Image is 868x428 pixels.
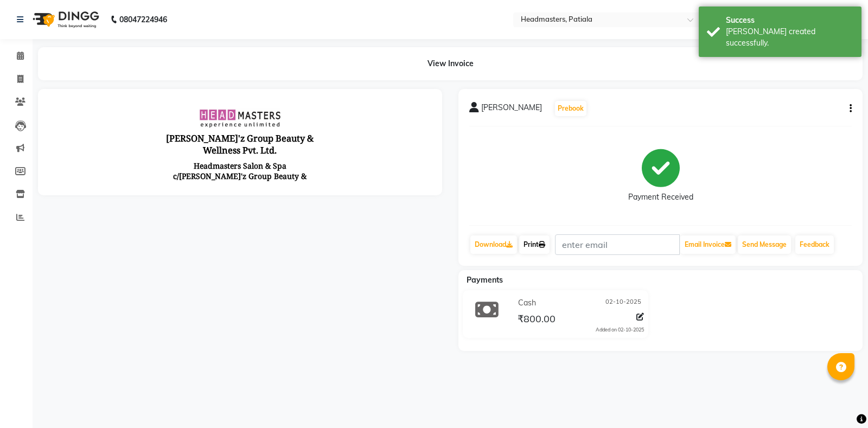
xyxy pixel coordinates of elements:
div: Payment Received [628,191,693,203]
div: Success [726,15,853,26]
img: logo [28,4,102,35]
a: Download [470,235,517,254]
span: Payments [467,275,503,285]
div: Bill created successfully. [726,26,853,49]
p: Headmasters Salon & Spa c/[PERSON_NAME]'z Group Beauty & Wellness Pvt. Ltd., [STREET_ADDRESS][PER... [109,59,273,104]
button: Send Message [738,235,791,254]
div: Added on 02-10-2025 [596,326,644,334]
input: enter email [555,234,680,255]
b: 08047224946 [119,4,167,35]
button: Prebook [555,101,586,116]
button: Email Invoice [680,235,736,254]
span: [PERSON_NAME] [481,102,542,117]
span: Cash [518,297,536,309]
a: Feedback [795,235,834,254]
h3: [PERSON_NAME]'z Group Beauty & Wellness Pvt. Ltd. [109,30,273,59]
span: ₹800.00 [518,312,556,328]
span: 02-10-2025 [605,297,641,309]
div: View Invoice [38,47,863,80]
a: Print [519,235,550,254]
img: file_1726230034328.jpg [150,9,232,28]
